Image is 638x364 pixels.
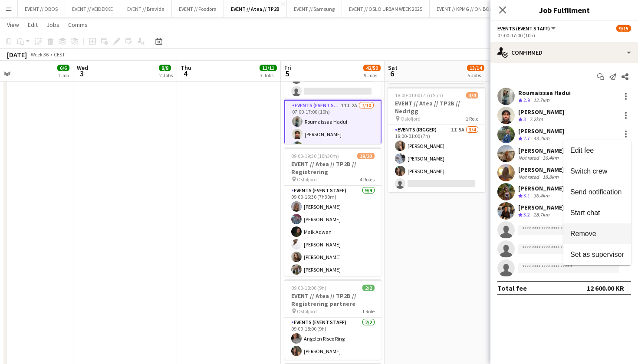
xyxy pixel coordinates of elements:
button: Start chat [563,203,631,223]
span: Send notification [570,188,622,196]
button: Set as supervisor [563,244,631,265]
button: Remove [563,223,631,244]
span: Set as supervisor [570,251,624,258]
span: Remove [570,230,596,237]
button: Edit fee [563,140,631,161]
span: Switch crew [570,167,607,175]
span: Start chat [570,209,600,216]
button: Switch crew [563,161,631,182]
button: Send notification [563,182,631,203]
span: Edit fee [570,147,594,154]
